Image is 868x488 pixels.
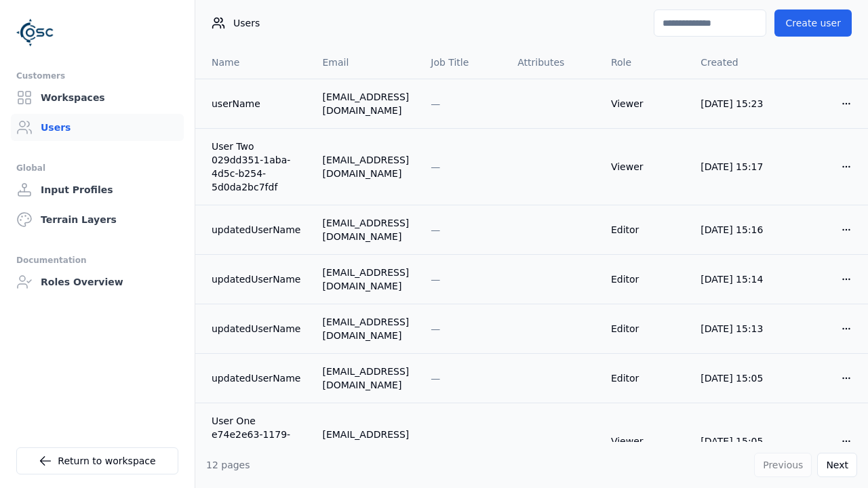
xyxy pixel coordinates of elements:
div: Editor [611,371,679,385]
th: Role [600,46,690,79]
a: User One e74e2e63-1179-4092-8593-602684620b89 [212,414,300,468]
div: [EMAIL_ADDRESS][DOMAIN_NAME] [322,153,409,180]
div: [DATE] 15:17 [701,160,770,174]
th: Attributes [507,46,600,79]
a: userName [212,97,300,110]
div: [DATE] 15:13 [701,322,770,335]
div: [EMAIL_ADDRESS][DOMAIN_NAME] [322,266,409,293]
a: User Two 029dd351-1aba-4d5c-b254-5d0da2bc7fdf [212,140,300,194]
div: Documentation [16,252,178,268]
div: Viewer [611,97,679,110]
a: updatedUserName [212,371,300,385]
a: Roles Overview [11,268,184,296]
div: [EMAIL_ADDRESS][DOMAIN_NAME] [322,428,409,455]
span: Users [233,16,260,30]
div: Viewer [611,160,679,174]
div: Editor [611,322,679,335]
span: 12 pages [206,460,250,470]
th: Name [195,46,311,79]
span: — [431,98,440,109]
th: Job Title [420,46,507,79]
a: Users [11,114,184,141]
span: — [431,436,440,447]
a: Input Profiles [11,176,184,203]
span: — [431,323,440,334]
th: Email [311,46,420,79]
a: Workspaces [11,84,184,111]
div: [DATE] 15:14 [701,272,770,286]
span: — [431,274,440,285]
div: [DATE] 15:05 [701,434,770,448]
button: Create user [774,9,852,37]
div: [EMAIL_ADDRESS][DOMAIN_NAME] [322,90,409,117]
div: [DATE] 15:16 [701,223,770,237]
span: — [431,373,440,384]
button: Next [817,453,857,477]
div: [DATE] 15:23 [701,97,770,110]
div: [EMAIL_ADDRESS][DOMAIN_NAME] [322,315,409,342]
div: [EMAIL_ADDRESS][DOMAIN_NAME] [322,365,409,392]
div: Editor [611,223,679,237]
img: Logo [16,14,54,52]
div: [EMAIL_ADDRESS][DOMAIN_NAME] [322,216,409,243]
div: Editor [611,272,679,286]
a: updatedUserName [212,223,300,237]
div: Global [16,160,178,176]
th: Created [690,46,781,79]
div: Viewer [611,434,679,448]
a: Terrain Layers [11,206,184,233]
a: updatedUserName [212,272,300,286]
a: Return to workspace [16,447,178,474]
div: [DATE] 15:05 [701,371,770,385]
span: — [431,224,440,235]
span: — [431,161,440,172]
a: updatedUserName [212,322,300,335]
div: Customers [16,68,178,84]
